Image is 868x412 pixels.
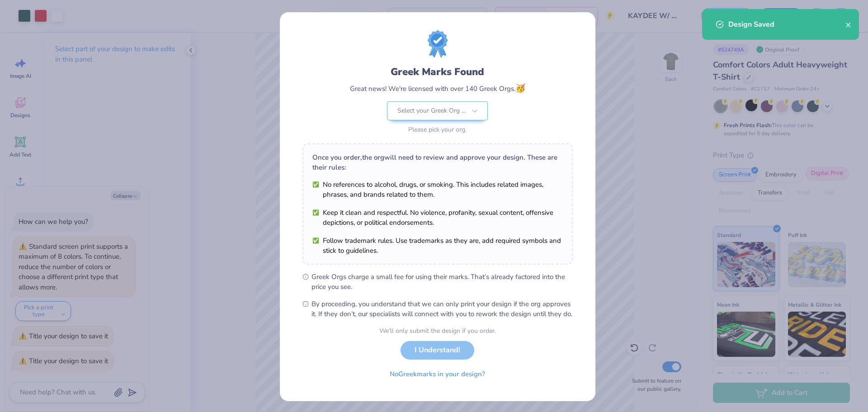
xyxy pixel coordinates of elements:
div: Please pick your org. [387,125,488,134]
button: NoGreekmarks in your design? [382,365,493,384]
div: Great news! We're licensed with over 140 Greek Orgs. [350,82,525,95]
img: License badge [428,30,448,57]
div: Design Saved [728,19,845,30]
div: Once you order, the org will need to review and approve your design. These are their rules: [312,152,563,172]
div: We’ll only submit the design if you order. [379,326,496,336]
li: No references to alcohol, drugs, or smoking. This includes related images, phrases, and brands re... [312,180,563,199]
button: close [845,19,852,30]
span: Greek Orgs charge a small fee for using their marks. That’s already factored into the price you see. [311,272,573,292]
div: Greek Marks Found [391,65,484,79]
li: Keep it clean and respectful. No violence, profanity, sexual content, offensive depictions, or po... [312,208,563,227]
span: 🥳 [515,83,525,94]
span: By proceeding, you understand that we can only print your design if the org approves it. If they ... [311,299,573,319]
li: Follow trademark rules. Use trademarks as they are, add required symbols and stick to guidelines. [312,236,563,256]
